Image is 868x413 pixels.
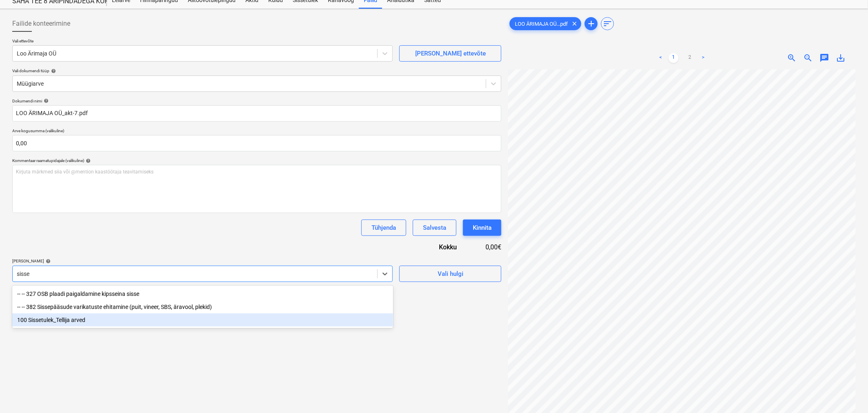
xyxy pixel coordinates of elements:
span: help [42,98,49,103]
span: help [44,259,51,264]
span: Failide konteerimine [12,19,70,29]
div: 100 Sissetulek_Tellija arved [12,313,393,326]
p: Arve kogusumma (valikuline) [12,128,501,135]
a: Previous page [656,53,665,63]
div: -- -- 382 Sissepääsude varikatuste ehitamine (puit, vineer, SBS, äravool, plekid) [12,300,393,313]
a: Next page [698,53,708,63]
span: clear [570,19,579,29]
button: Salvesta [413,220,456,236]
span: sort [603,19,612,29]
span: add [586,19,596,29]
a: Page 1 is your current page [669,53,679,63]
div: [PERSON_NAME] ettevõte [415,48,486,59]
input: Arve kogusumma (valikuline) [12,135,501,151]
div: Kinnita [473,222,492,233]
div: Dokumendi nimi [12,98,501,104]
span: zoom_in [787,53,797,63]
div: Kokku [395,242,470,252]
div: 0,00€ [470,242,501,252]
div: Salvesta [423,222,446,233]
button: [PERSON_NAME] ettevõte [399,45,501,62]
input: Dokumendi nimi [12,105,501,122]
a: Page 2 [685,53,695,63]
button: Vali hulgi [399,266,501,282]
div: LOO ÄRIMAJA OÜ...pdf [510,17,581,30]
div: Vali hulgi [438,269,463,279]
button: Tühjenda [361,220,406,236]
span: LOO ÄRIMAJA OÜ...pdf [510,21,573,27]
div: Vali dokumendi tüüp [12,68,501,73]
iframe: Chat Widget [827,374,868,413]
button: Kinnita [463,220,501,236]
span: zoom_out [803,53,813,63]
span: chat [820,53,830,63]
div: [PERSON_NAME] [12,258,393,264]
span: save_alt [836,53,846,63]
span: help [84,158,91,163]
span: help [49,69,56,73]
div: -- -- 327 OSB plaadi paigaldamine kipsseina sisse [12,287,393,300]
p: Vali ettevõte [12,38,393,45]
div: Kommentaar raamatupidajale (valikuline) [12,158,501,163]
div: Tühjenda [372,222,396,233]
